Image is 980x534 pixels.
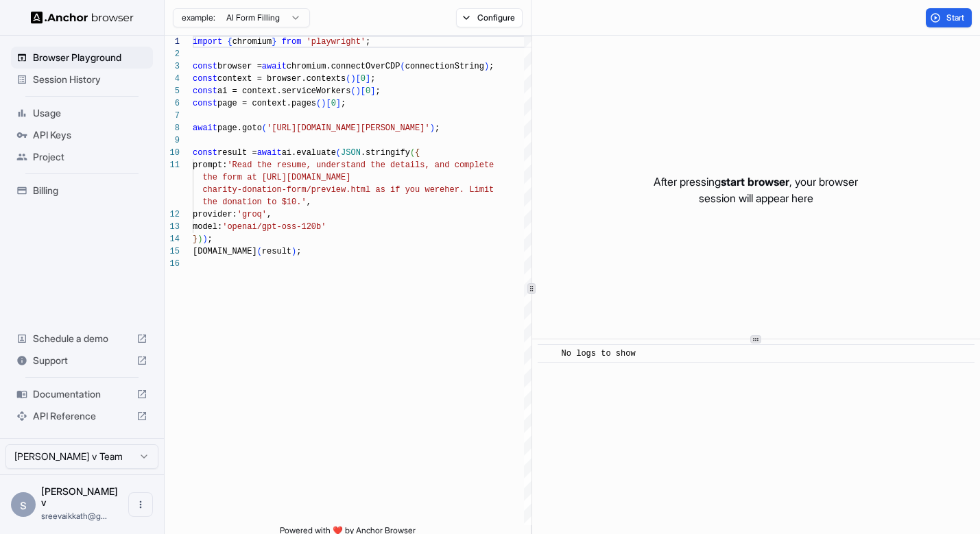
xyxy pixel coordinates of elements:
span: Schedule a demo [33,332,131,345]
span: await [193,123,217,133]
span: ) [356,86,361,96]
span: Project [33,150,147,164]
span: 'groq' [237,210,267,219]
div: 7 [165,110,180,122]
span: the form at [URL][DOMAIN_NAME] [202,173,350,182]
span: No logs to show [562,349,636,359]
span: { [227,37,232,47]
span: ( [316,99,321,108]
span: ; [208,234,213,244]
span: [DOMAIN_NAME] [193,247,257,256]
span: ( [262,123,267,133]
span: ai.evaluate [282,148,336,158]
span: ) [430,123,435,133]
span: chromium [232,37,272,47]
span: ai = context.serviceWorkers [217,86,350,96]
div: 4 [165,73,180,85]
span: from [282,37,302,47]
span: API Reference [33,409,131,423]
div: s [11,492,36,517]
span: browser = [217,62,262,71]
span: Billing [33,184,147,197]
div: Support [11,350,153,372]
div: 16 [165,258,180,270]
div: 5 [165,85,180,97]
span: 0 [331,99,336,108]
span: ; [375,86,380,96]
span: ; [366,37,370,47]
span: ; [341,99,346,108]
span: ) [484,62,489,71]
span: ( [257,247,262,256]
span: ( [400,62,405,71]
span: ; [435,123,440,133]
p: After pressing , your browser session will appear here [654,173,858,206]
span: chromium.connectOverCDP [287,62,401,71]
span: charity-donation-form/preview.html as if you were [202,185,444,195]
div: 6 [165,97,180,110]
span: Usage [33,106,147,120]
span: her. Limit [444,185,494,195]
span: ; [370,74,375,84]
span: , [307,197,311,207]
span: ​ [545,347,551,361]
span: ; [489,62,494,71]
div: 14 [165,233,180,245]
span: 'openai/gpt-oss-120b' [222,222,326,232]
span: Start [946,12,966,23]
span: start browser [721,175,789,189]
span: await [257,148,282,158]
span: result [262,247,291,256]
div: Billing [11,180,153,202]
div: API Reference [11,405,153,427]
span: sreevaikkath@gmail.com [41,511,107,521]
span: ( [350,86,355,96]
span: const [193,74,217,84]
span: Browser Playground [33,51,147,64]
span: page = context.pages [217,99,316,108]
span: { [415,148,420,158]
span: } [272,37,276,47]
span: , [267,210,272,219]
span: lete [474,160,494,170]
span: ( [410,148,415,158]
span: [ [361,86,366,96]
div: 12 [165,208,180,221]
div: 15 [165,245,180,258]
div: 11 [165,159,180,171]
span: ( [336,148,341,158]
span: const [193,99,217,108]
span: provider: [193,210,237,219]
div: Schedule a demo [11,328,153,350]
div: 10 [165,147,180,159]
span: Session History [33,73,147,86]
span: ] [336,99,341,108]
span: } [193,234,198,244]
span: ] [366,74,370,84]
div: Usage [11,102,153,124]
span: await [262,62,287,71]
span: API Keys [33,128,147,142]
span: ] [370,86,375,96]
div: 9 [165,134,180,147]
span: Support [33,354,131,367]
span: ; [296,247,301,256]
span: '[URL][DOMAIN_NAME][PERSON_NAME]' [267,123,430,133]
span: 'Read the resume, understand the details, and comp [227,160,474,170]
span: JSON [341,148,361,158]
span: page.goto [217,123,262,133]
span: const [193,148,217,158]
span: ) [321,99,326,108]
span: ) [202,234,207,244]
div: 13 [165,221,180,233]
span: .stringify [361,148,410,158]
span: prompt: [193,160,227,170]
span: sreeraj v [41,485,118,508]
div: API Keys [11,124,153,146]
span: ( [346,74,350,84]
button: Configure [456,8,523,27]
span: [ [356,74,361,84]
div: 2 [165,48,180,60]
span: 'playwright' [307,37,366,47]
button: Open menu [128,492,153,517]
